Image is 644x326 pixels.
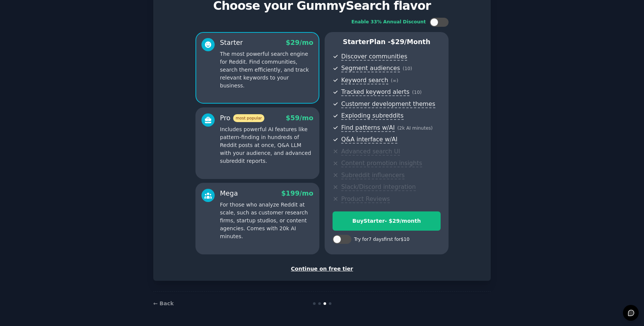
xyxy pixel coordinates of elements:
[220,189,238,198] div: Mega
[333,217,440,225] div: Buy Starter - $ 29 /month
[286,114,313,122] span: $ 59 /mo
[341,136,397,144] span: Q&A interface w/AI
[397,126,433,131] span: ( 2k AI minutes )
[341,171,404,179] span: Subreddit influencers
[161,265,483,273] div: Continue on free tier
[412,90,421,95] span: ( 10 )
[341,100,435,108] span: Customer development themes
[333,211,441,231] button: BuyStarter- $29/month
[286,39,313,46] span: $ 29 /mo
[220,113,264,123] div: Pro
[281,190,313,197] span: $ 199 /mo
[153,300,174,306] a: ← Back
[341,64,400,72] span: Segment audiences
[391,78,398,83] span: ( ∞ )
[354,236,409,243] div: Try for 7 days first for $10
[333,37,441,47] p: Starter Plan -
[341,183,416,191] span: Slack/Discord integration
[341,53,407,61] span: Discover communities
[403,66,412,71] span: ( 10 )
[341,88,409,96] span: Tracked keyword alerts
[341,112,403,120] span: Exploding subreddits
[220,50,313,90] p: The most powerful search engine for Reddit. Find communities, search them efficiently, and track ...
[341,77,388,84] span: Keyword search
[391,38,430,46] span: $ 29 /month
[220,201,313,240] p: For those who analyze Reddit at scale, such as customer research firms, startup studios, or conte...
[220,38,243,47] div: Starter
[341,148,400,156] span: Advanced search UI
[351,19,426,26] div: Enable 33% Annual Discount
[341,195,390,203] span: Product Reviews
[220,126,313,165] p: Includes powerful AI features like pattern-finding in hundreds of Reddit posts at once, Q&A LLM w...
[233,114,265,122] span: most popular
[341,124,395,132] span: Find patterns w/AI
[341,159,422,167] span: Content promotion insights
